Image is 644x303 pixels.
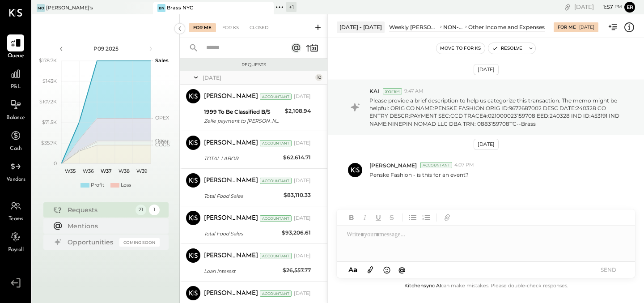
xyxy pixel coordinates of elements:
div: $83,110.33 [284,191,311,200]
div: Accountant [260,140,292,146]
text: $178.7K [39,57,57,64]
span: 4:07 PM [454,162,474,169]
div: $26,557.77 [283,266,311,275]
div: [PERSON_NAME] [204,214,258,223]
text: W37 [100,168,111,174]
div: Zelle payment to [PERSON_NAME] 20267916870--Brass [204,116,282,125]
text: W39 [136,168,147,174]
span: pm [614,4,622,10]
a: Teams [0,197,31,223]
text: 0 [54,160,57,166]
div: Closed [245,23,273,32]
div: NON-CONTROLLABLE EXPENSES [443,23,464,31]
text: COGS [155,141,170,148]
text: $143K [42,78,57,84]
button: Move to for ks [436,43,485,54]
div: + 1 [286,2,297,12]
a: Vendors [0,158,31,184]
span: Balance [6,114,25,122]
a: Balance [0,96,31,122]
div: 1999 To Be Classified B/S [204,107,282,116]
div: Requests [68,205,131,214]
span: Queue [8,52,24,60]
div: Accountant [260,253,292,259]
div: Coming Soon [119,238,160,247]
span: Vendors [6,176,25,184]
div: [DATE] - [DATE] [337,21,385,33]
text: Sales [155,57,169,64]
div: [PERSON_NAME] [204,176,258,185]
div: Opportunities [68,238,115,247]
text: $71.5K [42,119,57,125]
div: [PERSON_NAME]'s [46,4,93,12]
span: 1 : 57 [595,3,613,11]
div: $2,108.94 [285,107,311,115]
span: Teams [8,215,23,223]
div: Weekly [PERSON_NAME] Cost [389,23,439,31]
div: Accountant [260,215,292,222]
div: [DATE] [574,3,622,11]
text: W35 [65,168,76,174]
div: 10 [315,74,322,81]
button: Resolve [488,43,526,54]
div: Accountant [260,290,292,297]
a: Payroll [0,228,31,254]
div: [DATE] [203,74,313,81]
span: 9:47 AM [404,88,424,95]
div: Accountant [260,94,292,100]
div: [DATE] [294,215,311,222]
button: Unordered List [407,212,419,223]
div: Profit [91,182,104,189]
div: [DATE] [474,139,499,150]
div: [DATE] [294,177,311,184]
span: Payroll [8,246,24,254]
div: Total Food Sales [204,229,279,238]
div: Other Income and Expenses [468,23,545,31]
text: Labor [155,138,169,145]
div: [DATE] [474,64,499,75]
div: [PERSON_NAME] [204,139,258,148]
div: [DATE] [294,290,311,297]
span: Cash [10,145,21,153]
div: [PERSON_NAME] [204,92,258,101]
div: P09 2025 [68,45,144,52]
div: Brass NYC [167,4,193,12]
div: [DATE] [294,93,311,100]
span: @ [398,265,406,274]
button: SEND [590,264,626,276]
div: copy link [563,2,572,12]
div: For Me [558,24,576,30]
div: Mentions [68,222,155,230]
div: System [383,88,402,94]
text: $35.7K [41,140,57,146]
div: $93,206.61 [282,228,311,237]
span: a [353,265,357,274]
button: Bold [346,212,357,223]
div: [DATE] [294,252,311,260]
button: Strikethrough [386,212,398,223]
div: 21 [136,205,146,215]
button: @ [396,264,408,275]
div: [PERSON_NAME] [204,252,258,260]
button: Add URL [441,212,453,223]
div: TOTAL LABOR [204,154,280,163]
div: Accountant [420,162,452,168]
div: For KS [218,23,243,32]
div: [DATE] [579,24,594,30]
div: For Me [189,23,216,32]
p: Please provide a brief description to help us categorize this transaction. The memo might be help... [369,97,623,128]
text: OPEX [155,115,169,121]
div: $62,614.71 [283,153,311,162]
div: Loan Interest [204,267,280,276]
p: Penske Fashion - is this for an event? [369,171,469,179]
div: Mo [37,4,45,12]
div: BN [157,4,165,12]
div: Loss [121,182,131,189]
button: Underline [373,212,384,223]
button: Italic [359,212,371,223]
span: KAI [369,87,379,95]
text: W38 [118,168,129,174]
span: [PERSON_NAME] [369,162,417,169]
text: $107.2K [39,98,57,105]
text: W36 [82,168,93,174]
